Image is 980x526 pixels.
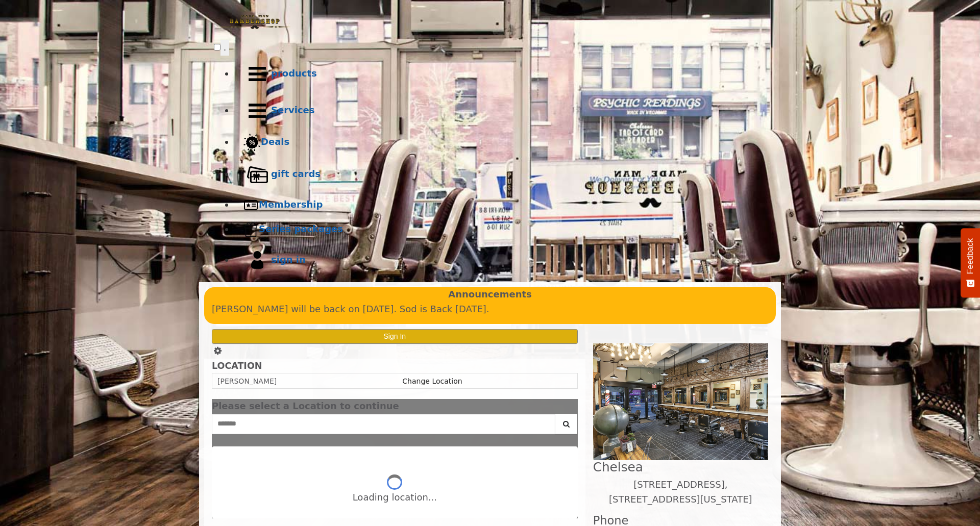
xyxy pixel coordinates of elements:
[961,228,980,297] button: Feedback - Show survey
[966,238,975,274] span: Feedback
[234,129,766,156] a: DealsDeals
[271,254,306,265] b: sign in
[243,134,261,152] img: Deals
[593,478,768,507] p: [STREET_ADDRESS],[STREET_ADDRESS][US_STATE]
[217,377,277,385] span: [PERSON_NAME]
[234,242,766,279] a: sign insign in
[560,420,572,428] i: Search button
[214,6,296,38] img: Made Man Barbershop logo
[243,97,271,124] img: Services
[234,56,766,92] a: Productsproducts
[212,400,399,411] span: Please select a Location to continue
[212,302,768,317] p: [PERSON_NAME] will be back on [DATE]. Sod is Back [DATE].
[234,92,766,129] a: ServicesServices
[353,490,437,505] div: Loading location...
[212,414,555,434] input: Search Center
[234,217,766,242] a: Series packagesSeries packages
[212,329,578,344] button: Sign In
[271,168,321,179] b: gift cards
[562,403,578,410] button: close dialog
[234,193,766,217] a: MembershipMembership
[243,197,259,213] img: Membership
[271,68,317,79] b: products
[402,377,462,385] a: Change Location
[212,361,262,371] b: LOCATION
[261,136,289,147] b: Deals
[243,60,271,88] img: Products
[259,223,343,234] b: Series packages
[259,199,323,210] b: Membership
[212,414,578,439] div: Center Select
[593,460,768,474] h2: Chelsea
[243,222,259,237] img: Series packages
[271,105,315,115] b: Services
[243,161,271,188] img: Gift cards
[448,287,532,302] b: Announcements
[220,40,229,56] button: menu toggle
[214,44,220,51] input: menu toggle
[224,42,226,53] span: .
[243,246,271,274] img: sign in
[234,156,766,193] a: Gift cardsgift cards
